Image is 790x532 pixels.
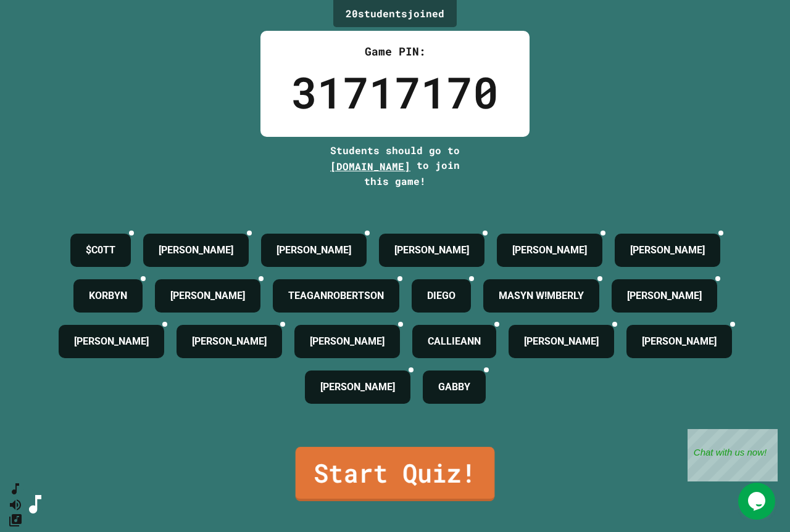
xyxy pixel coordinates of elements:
[291,43,499,60] div: Game PIN:
[427,289,455,303] h4: DIEGO
[276,243,351,258] h4: [PERSON_NAME]
[310,334,385,349] h4: [PERSON_NAME]
[89,289,127,303] h4: KORBYN
[630,243,705,258] h4: [PERSON_NAME]
[688,429,778,481] iframe: chat widget
[74,334,149,349] h4: [PERSON_NAME]
[627,289,702,303] h4: [PERSON_NAME]
[642,334,717,349] h4: [PERSON_NAME]
[499,289,584,303] h4: MASYN W!MBERLY
[288,289,384,303] h4: TEAGANROBERTSON
[8,512,23,528] button: Change Music
[428,334,481,349] h4: CALLIEANN
[296,447,495,501] a: Start Quiz!
[394,243,469,258] h4: [PERSON_NAME]
[318,143,472,189] div: Students should go to to join this game!
[159,243,233,258] h4: [PERSON_NAME]
[738,483,778,520] iframe: chat widget
[330,160,410,173] span: [DOMAIN_NAME]
[8,497,23,512] button: Mute music
[512,243,587,258] h4: [PERSON_NAME]
[86,243,115,258] h4: $C0TT
[8,481,23,497] button: SpeedDial basic example
[320,380,395,395] h4: [PERSON_NAME]
[438,380,470,395] h4: GABBY
[170,289,245,303] h4: [PERSON_NAME]
[192,334,267,349] h4: [PERSON_NAME]
[291,60,499,125] div: 31717170
[524,334,599,349] h4: [PERSON_NAME]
